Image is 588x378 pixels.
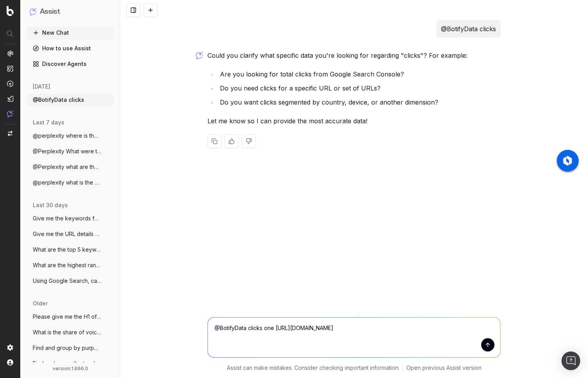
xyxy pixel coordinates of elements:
[33,344,101,352] span: Find and group by purpose the top keywor
[208,318,500,357] textarea: @BotifyData clicks one [URL][DOMAIN_NAME]
[33,179,101,186] span: @perplexity what is the best electric to
[27,311,114,323] button: Please give me the H1 of the firt 100 cr
[27,58,114,70] a: Discover Agents
[27,357,114,370] button: Find and group the top keywords for 'buy
[27,243,114,256] button: What are the top 5 keywords by search vo
[33,201,68,209] span: last 30 days
[8,131,12,136] img: Switch project
[7,6,14,16] img: Botify logo
[33,300,48,307] span: older
[33,261,101,269] span: What are the highest ranked keywords for
[27,228,114,240] button: Give me the URL details of [URL]
[27,212,114,225] button: Give me the keywords for this URL: https
[27,275,114,287] button: Using Google Search, can you tell me wha
[33,132,101,140] span: @perplexity where is the best mexican fo
[33,246,101,254] span: What are the top 5 keywords by search vo
[30,8,37,15] img: Assist
[27,176,114,189] button: @perplexity what is the best electric to
[27,145,114,158] button: @Perplexity What were the results of the
[207,50,501,61] p: Could you clarify what specific data you're looking for regarding "clicks"? For example:
[7,344,13,351] img: Setting
[218,97,501,108] li: Do you want clicks segmented by country, device, or another dimension?
[27,326,114,339] button: What is the share of voice for my websit
[33,147,101,155] span: @Perplexity What were the results of the
[30,6,111,17] button: Assist
[441,23,496,34] p: @BotifyData clicks
[33,96,84,104] span: @BotifyData clicks
[207,115,501,126] p: Let me know so I can provide the most accurate data!
[7,110,13,117] img: Assist
[561,351,580,370] div: Open Intercom Messenger
[7,50,13,57] img: Analytics
[27,342,114,354] button: Find and group by purpose the top keywor
[33,163,101,171] span: @Perplexity what are the trending keywor
[27,130,114,142] button: @perplexity where is the best mexican fo
[27,161,114,173] button: @Perplexity what are the trending keywor
[33,83,50,91] span: [DATE]
[7,65,13,72] img: Intelligence
[30,366,111,372] div: version: 1.666.0
[33,360,101,367] span: Find and group the top keywords for 'buy
[40,6,60,17] h1: Assist
[27,94,114,106] button: @BotifyData clicks
[27,42,114,55] a: How to use Assist
[33,119,64,126] span: last 7 days
[33,277,101,285] span: Using Google Search, can you tell me wha
[33,215,101,222] span: Give me the keywords for this URL: https
[7,359,13,366] img: My account
[27,259,114,272] button: What are the highest ranked keywords for
[196,51,203,59] img: Botify assist logo
[218,69,501,80] li: Are you looking for total clicks from Google Search Console?
[33,230,101,238] span: Give me the URL details of [URL]
[406,364,482,372] a: Open previous Assist version
[227,364,400,372] p: Assist can make mistakes. Consider checking important information.
[27,27,114,39] button: New Chat
[33,313,101,321] span: Please give me the H1 of the firt 100 cr
[7,80,13,87] img: Activation
[7,96,13,102] img: Studio
[33,328,101,336] span: What is the share of voice for my websit
[218,83,501,94] li: Do you need clicks for a specific URL or set of URLs?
